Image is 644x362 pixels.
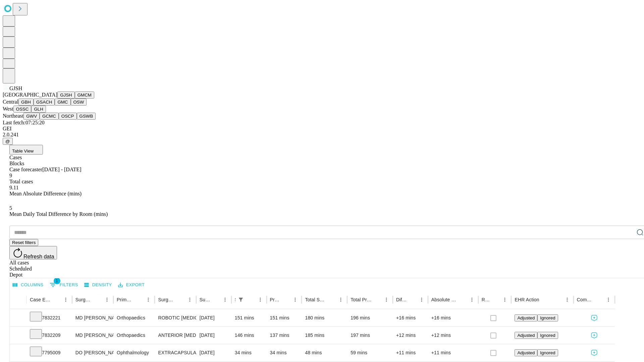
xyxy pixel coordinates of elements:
[336,295,345,304] button: Menu
[537,332,558,339] button: Ignored
[305,344,344,361] div: 48 mins
[396,297,407,302] div: Difference
[116,280,146,290] button: Export
[77,113,96,120] button: GSWB
[11,280,45,290] button: Select columns
[75,327,110,344] div: MD [PERSON_NAME] [PERSON_NAME]
[200,309,228,326] div: [DATE]
[12,148,34,154] span: Table View
[200,344,228,361] div: [DATE]
[30,344,69,361] div: 7795009
[431,297,457,302] div: Absolute Difference
[235,327,263,344] div: 146 mins
[246,295,256,304] button: Sort
[515,349,537,356] button: Adjusted
[40,113,59,120] button: GCMC
[305,309,344,326] div: 180 mins
[540,350,555,355] span: Ignored
[491,295,500,304] button: Sort
[3,113,23,119] span: Northeast
[305,327,344,344] div: 185 mins
[52,295,61,304] button: Sort
[61,295,70,304] button: Menu
[23,113,40,120] button: GWV
[458,295,467,304] button: Sort
[83,280,114,290] button: Density
[236,295,246,304] button: Show filters
[54,278,60,284] span: 1
[48,280,80,290] button: Show filters
[9,205,12,211] span: 5
[431,344,475,361] div: +11 mins
[351,309,389,326] div: 196 mins
[327,295,336,304] button: Sort
[13,347,23,359] button: Expand
[42,167,81,172] span: [DATE] - [DATE]
[281,295,290,304] button: Sort
[9,211,108,217] span: Mean Daily Total Difference by Room (mins)
[200,297,210,302] div: Surgery Date
[185,295,195,304] button: Menu
[9,85,22,91] span: GJSH
[9,239,38,246] button: Reset filters
[372,295,382,304] button: Sort
[540,295,549,304] button: Sort
[75,344,110,361] div: DO [PERSON_NAME]
[30,309,69,326] div: 7832221
[12,240,36,245] span: Reset filters
[117,344,151,361] div: Ophthalmology
[13,330,23,342] button: Expand
[396,327,425,344] div: +12 mins
[351,297,372,302] div: Total Predicted Duration
[220,295,230,304] button: Menu
[23,254,54,259] span: Refresh data
[158,297,175,302] div: Surgery Name
[117,297,133,302] div: Primary Service
[13,312,23,324] button: Expand
[5,139,10,144] span: @
[270,344,299,361] div: 34 mins
[515,332,537,339] button: Adjusted
[3,92,57,98] span: [GEOGRAPHIC_DATA]
[270,327,299,344] div: 137 mins
[537,314,558,321] button: Ignored
[540,315,555,320] span: Ignored
[3,132,641,138] div: 2.0.241
[158,327,193,344] div: ANTERIOR [MEDICAL_DATA] TOTAL HIP
[467,295,477,304] button: Menu
[256,295,265,304] button: Menu
[144,295,153,304] button: Menu
[431,309,475,326] div: +16 mins
[500,295,509,304] button: Menu
[211,295,220,304] button: Sort
[431,327,475,344] div: +12 mins
[117,327,151,344] div: Orthopaedics
[55,99,70,106] button: GMC
[417,295,426,304] button: Menu
[3,99,18,105] span: Central
[515,297,539,302] div: EHR Action
[562,295,572,304] button: Menu
[517,315,535,320] span: Adjusted
[235,344,263,361] div: 34 mins
[30,327,69,344] div: 7832209
[57,92,75,99] button: GJSH
[577,297,594,302] div: Comments
[93,295,102,304] button: Sort
[594,295,604,304] button: Sort
[30,297,51,302] div: Case Epic Id
[9,191,82,196] span: Mean Absolute Difference (mins)
[9,173,12,178] span: 9
[517,350,535,355] span: Adjusted
[270,297,281,302] div: Predicted In Room Duration
[3,126,641,132] div: GEI
[482,297,490,302] div: Resolved in EHR
[9,145,43,155] button: Table View
[396,344,425,361] div: +11 mins
[351,344,389,361] div: 59 mins
[134,295,144,304] button: Sort
[351,327,389,344] div: 197 mins
[200,327,228,344] div: [DATE]
[3,106,13,112] span: West
[235,297,235,302] div: Scheduled In Room Duration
